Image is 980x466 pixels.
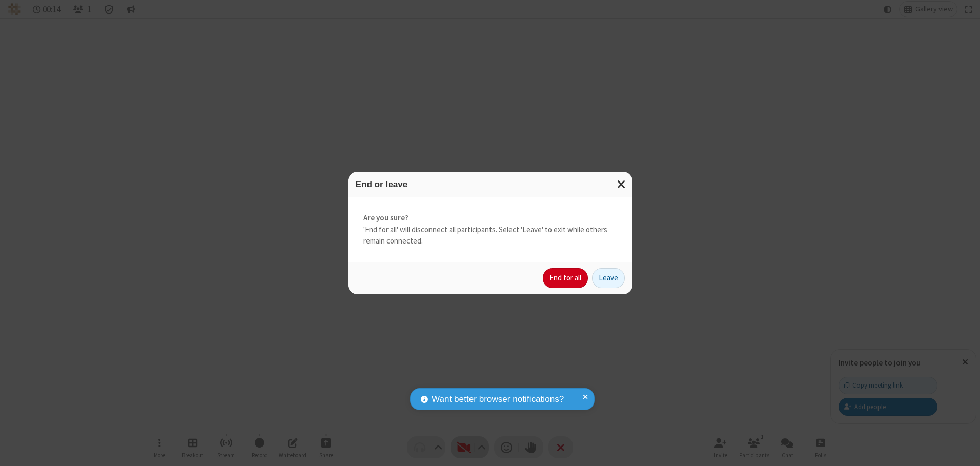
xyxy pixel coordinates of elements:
strong: Are you sure? [363,212,617,224]
button: Close modal [611,172,632,197]
button: End for all [543,268,588,289]
div: 'End for all' will disconnect all participants. Select 'Leave' to exit while others remain connec... [348,197,632,262]
span: Want better browser notifications? [432,393,564,406]
button: Leave [592,268,625,289]
h3: End or leave [356,179,625,189]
